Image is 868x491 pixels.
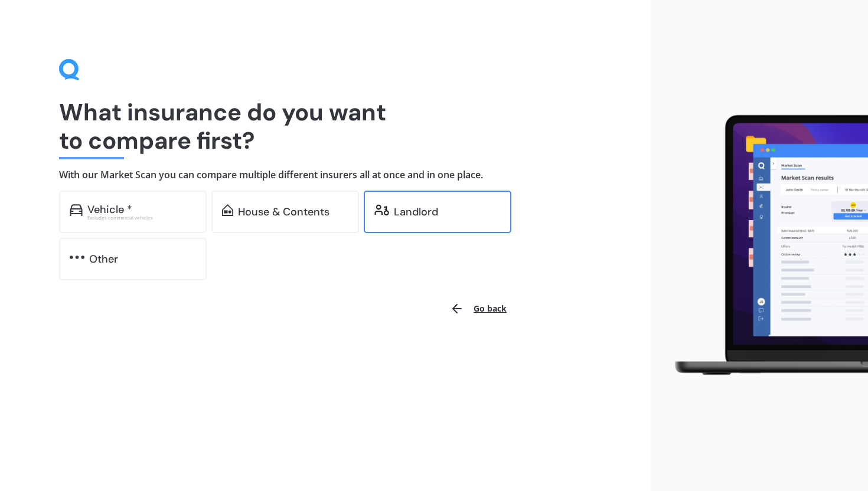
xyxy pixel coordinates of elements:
[87,215,196,220] div: Excludes commercial vehicles
[87,204,132,215] div: Vehicle *
[59,169,592,181] h4: With our Market Scan you can compare multiple different insurers all at once and in one place.
[222,204,233,216] img: home-and-contents.b802091223b8502ef2dd.svg
[374,204,389,216] img: landlord.470ea2398dcb263567d0.svg
[70,251,84,263] img: other.81dba5aafe580aa69f38.svg
[89,253,118,265] div: Other
[238,206,329,218] div: House & Contents
[394,206,438,218] div: Landlord
[443,294,514,323] button: Go back
[59,98,592,155] h1: What insurance do you want to compare first?
[70,204,83,216] img: car.f15378c7a67c060ca3f3.svg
